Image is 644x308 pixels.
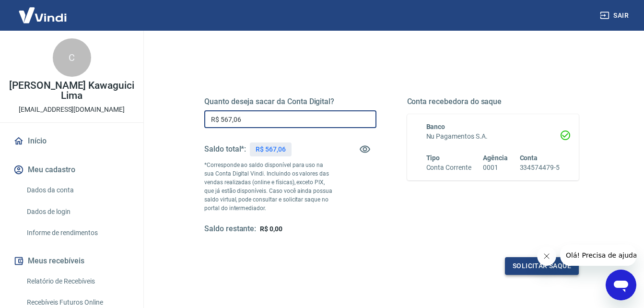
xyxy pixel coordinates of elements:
[23,202,132,222] a: Dados de login
[23,223,132,243] a: Informe de rendimentos
[426,154,440,162] span: Tipo
[598,7,632,24] button: Sair
[12,130,132,152] a: Início
[204,224,256,234] h5: Saldo restante:
[520,154,538,162] span: Conta
[560,245,636,266] iframe: Mensagem da empresa
[204,97,376,107] h5: Quanto deseja sacar da Conta Digital?
[260,225,282,233] span: R$ 0,00
[606,270,636,300] iframe: Botão para abrir a janela de mensagens
[483,163,508,173] h6: 0001
[204,144,246,154] h5: Saldo total*:
[23,180,132,200] a: Dados da conta
[23,272,132,291] a: Relatório de Recebíveis
[407,97,579,107] h5: Conta recebedora do saque
[53,38,91,77] div: C
[520,163,560,173] h6: 334574479-5
[12,159,132,180] button: Meu cadastro
[483,154,508,162] span: Agência
[12,0,74,30] img: Vindi
[8,81,136,101] p: [PERSON_NAME] Kawaguici Lima
[537,247,556,266] iframe: Fechar mensagem
[204,161,333,213] p: *Corresponde ao saldo disponível para uso na sua Conta Digital Vindi. Incluindo os valores das ve...
[6,7,81,14] span: Olá! Precisa de ajuda?
[256,144,286,154] p: R$ 567,06
[426,163,471,173] h6: Conta Corrente
[12,250,132,272] button: Meus recebíveis
[505,257,579,275] button: Solicitar saque
[426,123,445,130] span: Banco
[426,131,560,142] h6: Nu Pagamentos S.A.
[19,105,125,115] p: [EMAIL_ADDRESS][DOMAIN_NAME]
